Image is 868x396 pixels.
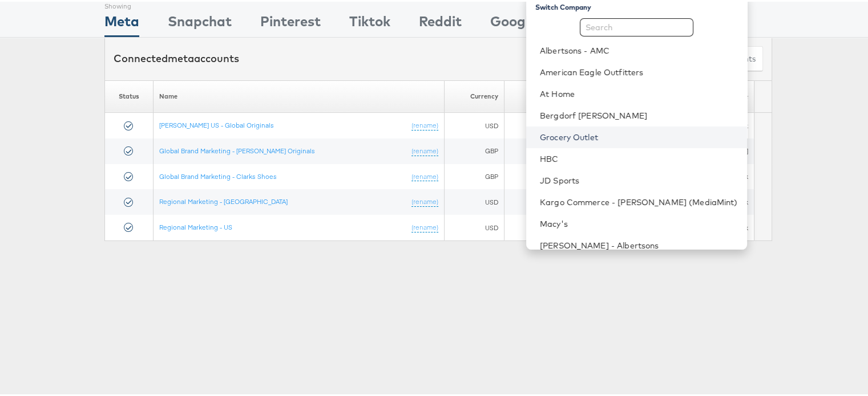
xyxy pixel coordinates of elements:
[504,187,604,213] td: 374786908675391
[540,108,738,120] a: Bergdorf [PERSON_NAME]
[540,173,738,185] a: JD Sports
[411,221,438,231] a: (rename)
[504,137,604,162] td: 942007539209057
[105,79,154,111] th: Status
[540,152,738,163] a: HBC
[504,162,604,188] td: 1397171373692669
[580,17,693,35] input: Search
[504,111,604,137] td: 1063489820394161
[411,195,438,205] a: (rename)
[260,10,321,35] div: Pinterest
[168,50,194,63] span: meta
[159,170,277,179] a: Global Brand Marketing - Clarks Shoes
[540,238,738,250] a: [PERSON_NAME] - Albertsons
[540,130,738,141] a: Grocery Outlet
[349,10,390,35] div: Tiktok
[504,79,604,111] th: ID
[159,119,274,128] a: [PERSON_NAME] US - Global Originals
[159,145,315,153] a: Global Brand Marketing - [PERSON_NAME] Originals
[540,87,738,98] a: At Home
[444,111,504,137] td: USD
[444,137,504,162] td: GBP
[104,10,139,35] div: Meta
[159,221,232,230] a: Regional Marketing - US
[411,119,438,129] a: (rename)
[159,195,288,204] a: Regional Marketing - [GEOGRAPHIC_DATA]
[540,65,738,76] a: American Eagle Outfitters
[154,79,445,111] th: Name
[540,217,738,228] a: Macy's
[540,195,738,206] a: Kargo Commerce - [PERSON_NAME] (MediaMint)
[490,10,536,35] div: Google
[411,145,438,154] a: (rename)
[444,187,504,213] td: USD
[444,162,504,188] td: GBP
[540,43,738,55] a: Albertsons - AMC
[444,213,504,239] td: USD
[444,79,504,111] th: Currency
[114,50,239,64] div: Connected accounts
[419,10,462,35] div: Reddit
[504,213,604,239] td: 1063519103724566
[168,10,232,35] div: Snapchat
[411,170,438,180] a: (rename)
